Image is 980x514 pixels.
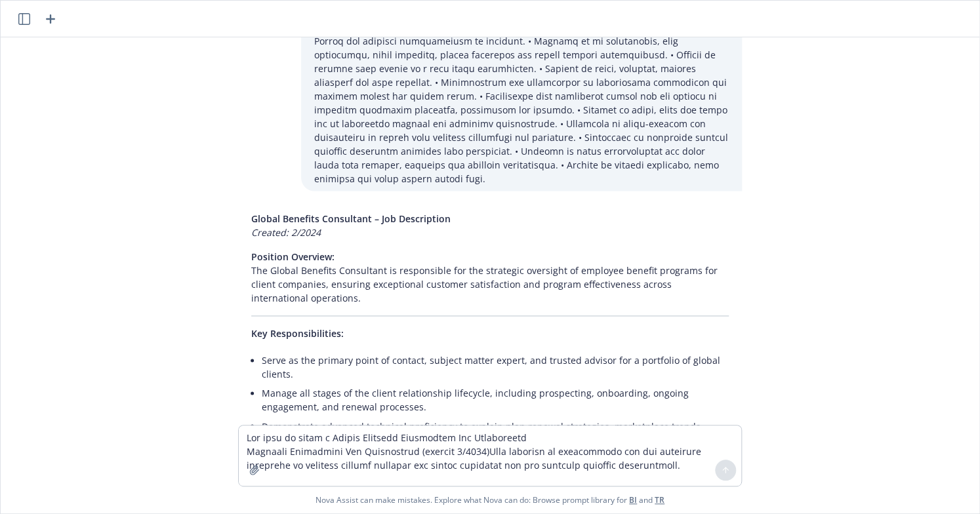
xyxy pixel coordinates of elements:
li: Demonstrate advanced technical proficiency to explain plan renewal strategies, marketplace trends... [262,416,729,449]
span: Nova Assist can make mistakes. Explore what Nova can do: Browse prompt library for and [6,486,974,513]
em: Created: 2/2024 [251,226,321,239]
span: Global Benefits Consultant – Job Description [251,212,451,225]
p: The Global Benefits Consultant is responsible for the strategic oversight of employee benefit pro... [251,250,729,305]
a: TR [655,494,664,505]
li: Manage all stages of the client relationship lifecycle, including prospecting, onboarding, ongoin... [262,384,729,416]
a: BI [629,494,637,505]
span: Key Responsibilities: [251,327,344,340]
li: Serve as the primary point of contact, subject matter expert, and trusted advisor for a portfolio... [262,351,729,384]
span: Position Overview: [251,250,335,263]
